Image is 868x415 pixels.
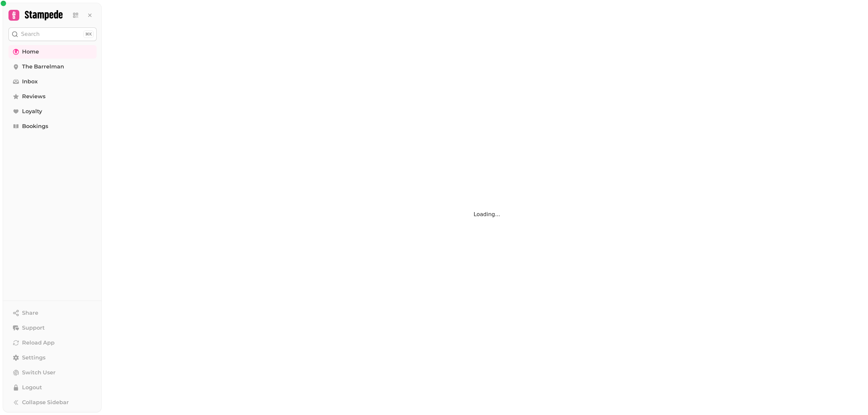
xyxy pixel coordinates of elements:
span: Share [22,309,38,317]
span: Settings [22,354,45,362]
span: Reviews [22,92,45,101]
a: Loyalty [8,105,97,118]
a: Bookings [8,120,97,133]
button: Share [8,306,97,320]
button: Search⌘K [8,27,97,41]
button: Logout [8,381,97,394]
a: Home [8,45,97,59]
span: Home [22,48,39,56]
button: Support [8,321,97,335]
span: The Barrelman [22,63,64,71]
a: The Barrelman [8,60,97,74]
span: Switch User [22,369,56,377]
span: Support [22,324,45,332]
button: Switch User [8,366,97,379]
span: Collapse Sidebar [22,398,69,407]
a: Reviews [8,90,97,103]
div: ⌘K [83,30,94,38]
span: Bookings [22,122,48,130]
button: Collapse Sidebar [8,396,97,409]
span: Reload App [22,339,55,347]
span: Loyalty [22,107,42,116]
button: Reload App [8,336,97,350]
a: Settings [8,351,97,365]
p: Loading... [445,210,529,219]
a: Inbox [8,75,97,88]
span: Logout [22,383,42,392]
span: Inbox [22,78,38,86]
p: Search [21,30,40,38]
